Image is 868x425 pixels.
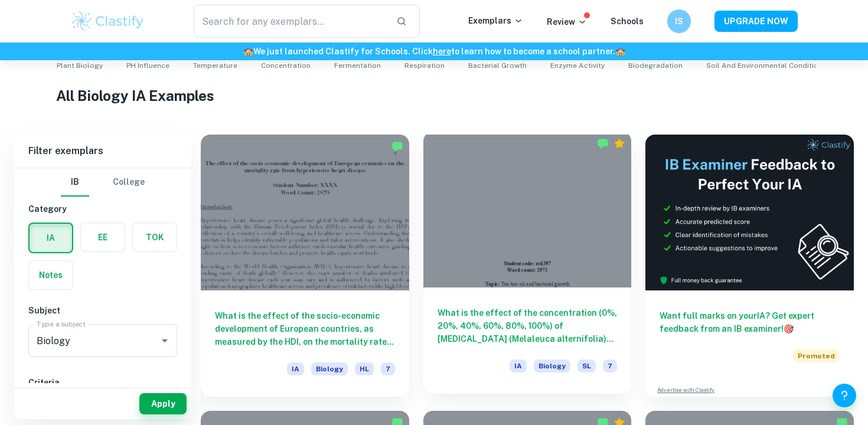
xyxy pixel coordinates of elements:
img: Marked [391,140,403,152]
h6: Subject [28,304,177,317]
span: pH Influence [126,60,169,71]
span: 🎯 [784,324,794,334]
button: Apply [139,393,187,414]
button: Open [156,332,173,349]
a: Want full marks on yourIA? Get expert feedback from an IB examiner!PromotedAdvertise with Clastify [645,135,854,397]
input: Search for any exemplars... [194,5,387,38]
a: What is the effect of the concentration (0%, 20%, 40%, 60%, 80%, 100%) of [MEDICAL_DATA] (Melaleu... [423,135,632,397]
button: EE [81,223,125,251]
button: Help and Feedback [833,384,856,407]
a: What is the effect of the socio-economic development of European countries, as measured by the HD... [201,135,409,397]
span: Bacterial Growth [468,60,527,71]
button: IA [30,224,72,252]
span: SL [577,359,596,372]
button: TOK [133,223,177,251]
span: Fermentation [334,60,381,71]
a: Schools [611,17,644,26]
span: Biodegradation [628,60,683,71]
button: Notes [29,261,73,289]
a: here [433,47,451,56]
h1: All Biology IA Examples [56,85,812,106]
h6: What is the effect of the socio-economic development of European countries, as measured by the HD... [215,309,395,348]
span: Soil and Environmental Conditions [706,60,827,71]
h6: We just launched Clastify for Schools. Click to learn how to become a school partner. [2,45,866,58]
span: IA [287,362,304,375]
span: Temperature [193,60,237,71]
div: Premium [614,138,625,149]
span: HL [355,362,374,375]
span: Biology [534,359,570,372]
span: Concentration [261,60,311,71]
span: 🏫 [615,47,625,56]
span: Respiration [404,60,445,71]
h6: IS [673,15,686,28]
span: 7 [603,359,617,372]
a: Advertise with Clastify [657,386,714,394]
span: Plant Biology [57,60,103,71]
div: Filter type choice [61,168,145,197]
p: Review [547,15,587,28]
span: Promoted [793,349,840,362]
label: Type a subject [37,319,86,329]
h6: What is the effect of the concentration (0%, 20%, 40%, 60%, 80%, 100%) of [MEDICAL_DATA] (Melaleu... [438,306,618,345]
span: 🏫 [243,47,253,56]
button: College [113,168,145,197]
button: IB [61,168,89,197]
span: Enzyme Activity [550,60,605,71]
button: IS [667,9,691,33]
span: IA [510,359,527,372]
h6: Filter exemplars [14,135,191,168]
span: Biology [311,362,348,375]
img: Clastify logo [70,9,145,33]
span: 7 [381,362,395,375]
img: Thumbnail [645,135,854,290]
h6: Criteria [28,376,177,389]
h6: Want full marks on your IA ? Get expert feedback from an IB examiner! [660,309,840,335]
h6: Category [28,202,177,215]
img: Marked [597,138,609,149]
button: UPGRADE NOW [714,11,798,32]
p: Exemplars [468,14,523,27]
